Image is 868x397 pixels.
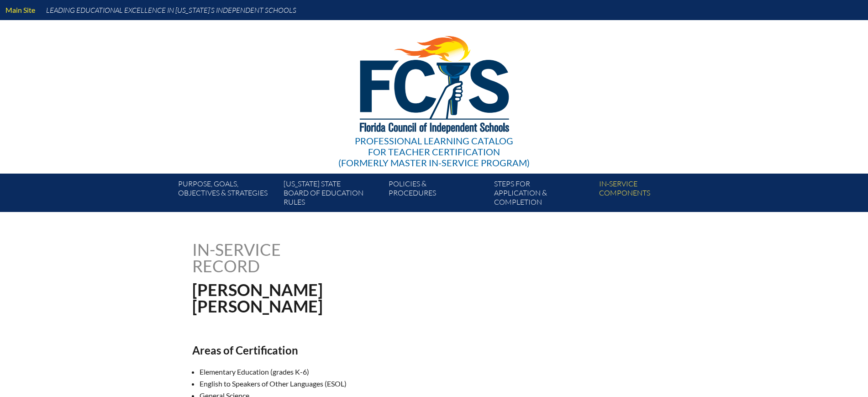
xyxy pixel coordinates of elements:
a: Policies &Procedures [385,177,490,212]
a: Steps forapplication & completion [490,177,595,212]
a: [US_STATE] StateBoard of Education rules [280,177,385,212]
a: In-servicecomponents [595,177,700,212]
h2: Areas of Certification [192,344,514,357]
a: Professional Learning Catalog for Teacher Certification(formerly Master In-service Program) [335,18,533,170]
span: for Teacher Certification [368,146,500,157]
a: Purpose, goals,objectives & strategies [174,177,279,212]
a: Main Site [2,4,39,16]
img: FCISlogo221.eps [340,20,528,145]
h1: [PERSON_NAME] [PERSON_NAME] [192,281,492,314]
li: Elementary Education (grades K-6) [200,366,521,378]
div: Professional Learning Catalog (formerly Master In-service Program) [338,135,530,168]
h1: In-service record [192,241,376,274]
li: English to Speakers of Other Languages (ESOL) [200,378,521,390]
